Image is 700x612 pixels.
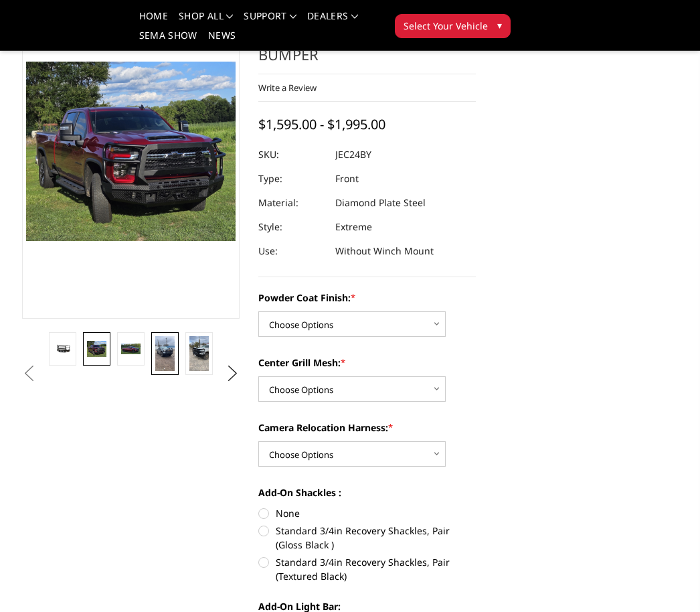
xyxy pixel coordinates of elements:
label: Camera Relocation Harness: [258,420,476,435]
a: SEMA Show [139,31,197,50]
dt: SKU: [258,143,325,167]
label: Standard 3/4in Recovery Shackles, Pair (Gloss Black ) [258,524,476,552]
a: Dealers [307,11,358,31]
img: 2024-2025 Chevrolet 2500-3500 - FT Series - Extreme Front Bumper [121,343,141,354]
button: Previous [19,364,39,384]
dt: Use: [258,239,325,263]
label: Add-On Shackles : [258,485,476,500]
dd: Front [335,167,359,191]
label: Center Grill Mesh: [258,356,476,370]
a: News [208,31,236,50]
a: Write a Review [258,82,317,94]
a: shop all [179,11,233,31]
span: Select Your Vehicle [404,19,488,33]
a: Home [139,11,168,31]
span: $1,595.00 - $1,995.00 [258,115,385,133]
a: Support [244,11,296,31]
dd: JEC24BY [335,143,371,167]
dd: Diamond Plate Steel [335,191,426,215]
button: Next [223,364,243,384]
label: None [258,506,476,520]
dd: Extreme [335,215,372,239]
dt: Material: [258,191,325,215]
img: 2024-2025 Chevrolet 2500-3500 - FT Series - Extreme Front Bumper [53,344,72,354]
label: Powder Coat Finish: [258,291,476,305]
dt: Type: [258,167,325,191]
img: 2024-2025 Chevrolet 2500-3500 - FT Series - Extreme Front Bumper [189,336,209,371]
img: 2024-2025 Chevrolet 2500-3500 - FT Series - Extreme Front Bumper [155,336,175,371]
dt: Style: [258,215,325,239]
label: Standard 3/4in Recovery Shackles, Pair (Textured Black) [258,555,476,583]
dd: Without Winch Mount [335,239,434,263]
span: ▾ [497,18,502,32]
img: 2024-2025 Chevrolet 2500-3500 - FT Series - Extreme Front Bumper [87,341,106,358]
button: Select Your Vehicle [395,14,511,38]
